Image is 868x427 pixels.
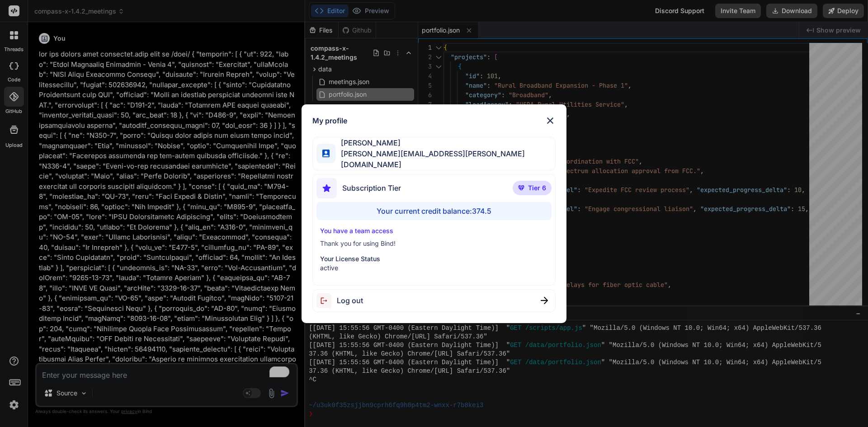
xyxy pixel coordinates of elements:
[320,226,548,235] p: You have a team access
[342,183,401,193] span: Subscription Tier
[518,185,524,191] img: premium
[316,293,337,308] img: logout
[320,239,548,248] p: Thank you for using Bind!
[335,137,555,148] span: [PERSON_NAME]
[316,178,337,198] img: subscription
[320,254,548,263] p: Your License Status
[322,150,330,157] img: profile
[320,263,548,272] p: active
[312,115,347,126] h1: My profile
[528,183,546,192] span: Tier 6
[316,202,552,220] div: Your current credit balance: 374.5
[545,115,556,126] img: close
[541,297,548,304] img: close
[337,295,363,306] span: Log out
[335,148,555,170] span: [PERSON_NAME][EMAIL_ADDRESS][PERSON_NAME][DOMAIN_NAME]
